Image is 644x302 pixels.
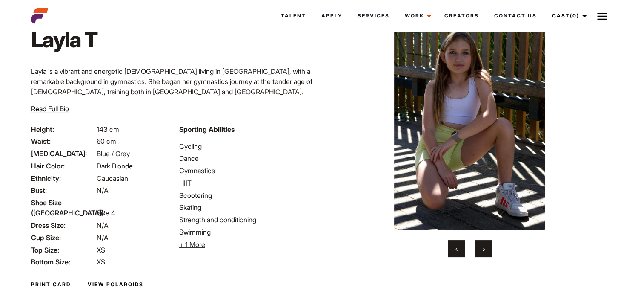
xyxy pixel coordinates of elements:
span: Caucasian [97,174,128,183]
li: Skating [179,202,317,212]
a: Talent [273,4,313,27]
h1: Layla T [31,27,101,52]
span: 143 cm [97,125,119,134]
span: XS [97,258,105,266]
a: Work [397,4,436,27]
span: + 1 More [179,240,205,249]
span: Hair Color: [31,161,95,171]
span: Bottom Size: [31,257,95,267]
span: Previous [455,244,458,253]
li: Gymnastics [179,166,317,176]
span: Bust: [31,185,95,195]
span: Next [483,244,485,253]
li: Cycling [179,141,317,151]
span: Blue / Grey [97,149,130,158]
a: Services [349,4,397,27]
span: [MEDICAL_DATA]: [31,148,95,159]
a: Cast(0) [544,4,592,27]
a: Contact Us [486,4,544,27]
span: Top Size: [31,245,95,255]
li: HIIT [179,178,317,188]
span: N/A [97,221,109,229]
span: N/A [97,233,109,242]
span: Dark Blonde [97,162,133,170]
span: N/A [97,186,109,195]
span: Cup Size: [31,232,95,243]
a: Apply [313,4,349,27]
span: XS [97,246,105,254]
span: Dress Size: [31,220,95,230]
li: Scootering [179,190,317,200]
span: Shoe Size ([GEOGRAPHIC_DATA]): [31,197,95,218]
p: Layla is a vibrant and energetic [DEMOGRAPHIC_DATA] living in [GEOGRAPHIC_DATA], with a remarkabl... [31,66,317,138]
span: (0) [570,12,579,19]
span: Waist: [31,136,95,146]
img: image5 2 [342,3,597,230]
a: Print Card [31,281,71,288]
button: Read Full Bio [31,104,69,114]
img: Burger icon [597,11,607,21]
li: Dance [179,153,317,163]
span: Ethnicity: [31,173,95,183]
img: cropped-aefm-brand-fav-22-square.png [31,7,48,24]
span: 60 cm [97,137,116,145]
a: Creators [436,4,486,27]
span: Size 4 [97,209,115,217]
span: Height: [31,124,95,134]
li: Strength and conditioning [179,215,317,225]
strong: Sporting Abilities [179,125,235,134]
a: View Polaroids [88,281,143,288]
li: Swimming [179,227,317,237]
span: Read Full Bio [31,105,69,113]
